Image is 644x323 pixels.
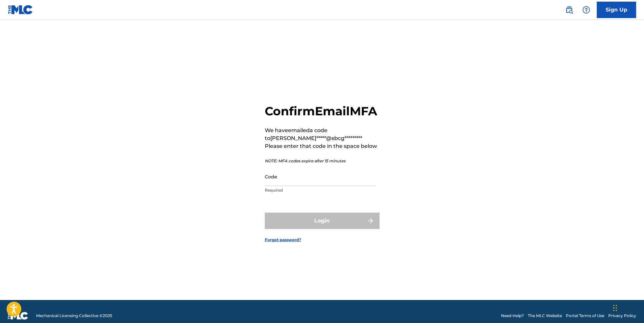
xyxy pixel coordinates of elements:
[8,312,28,320] img: logo
[613,298,617,318] div: Drag
[265,158,380,164] p: NOTE: MFA codes expire after 15 minutes
[528,313,562,319] a: The MLC Website
[36,313,112,319] span: Mechanical Licensing Collective © 2025
[265,237,301,243] a: Forgot password?
[565,6,573,14] img: search
[566,313,604,319] a: Portal Terms of Use
[582,6,590,14] img: help
[597,2,636,18] a: Sign Up
[611,291,644,323] iframe: Chat Widget
[608,313,636,319] a: Privacy Policy
[8,5,33,14] img: MLC Logo
[265,104,380,119] h2: Confirm Email MFA
[501,313,524,319] a: Need Help?
[265,187,376,193] p: Required
[563,3,576,16] a: Public Search
[265,142,380,150] p: Please enter that code in the space below
[580,3,593,16] div: Help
